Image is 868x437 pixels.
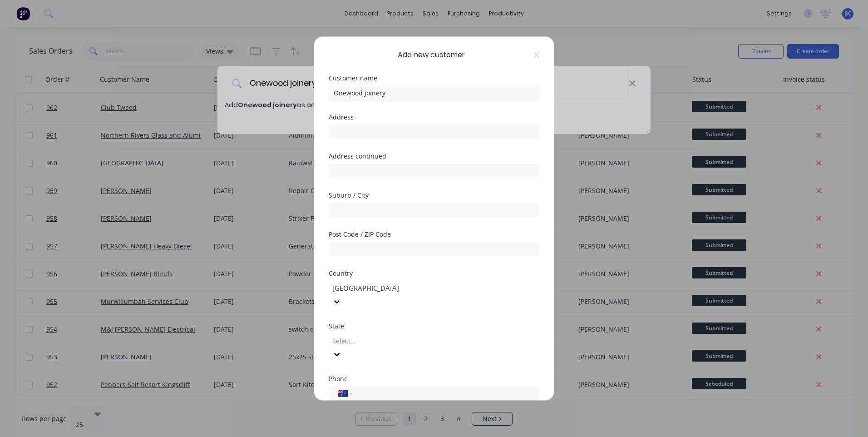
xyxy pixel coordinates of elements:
[329,323,539,329] div: State
[329,153,539,159] div: Address continued
[398,50,465,60] span: Add new customer
[329,231,539,238] div: Post Code / ZIP Code
[329,376,539,382] div: Phone
[329,114,539,120] div: Address
[329,75,539,81] div: Customer name
[329,270,539,277] div: Country
[329,192,539,199] div: Suburb / City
